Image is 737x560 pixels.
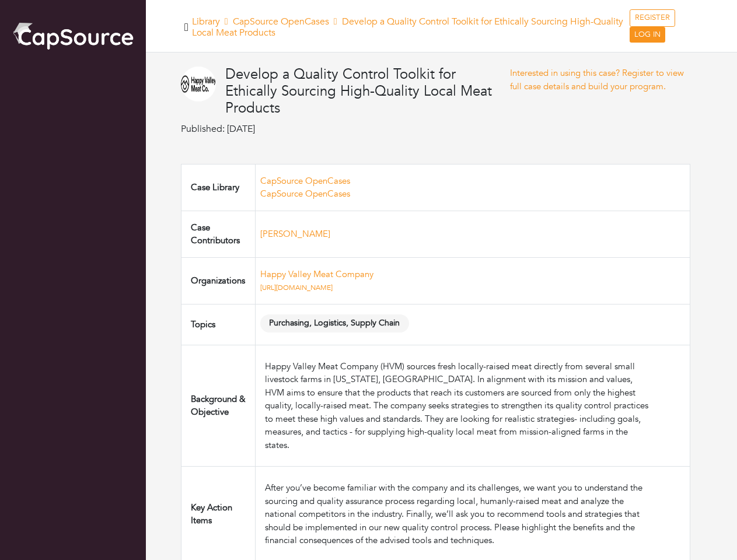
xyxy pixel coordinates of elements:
a: Happy Valley Meat Company [260,268,373,280]
a: [URL][DOMAIN_NAME] [260,283,333,292]
a: [PERSON_NAME] [260,228,330,240]
a: Interested in using this case? Register to view full case details and build your program. [510,67,684,92]
td: Case Library [181,164,256,211]
img: HVMC.png [181,66,216,101]
a: CapSource OpenCases [260,175,350,187]
img: cap_logo.png [12,20,134,51]
h5: Library Develop a Quality Control Toolkit for Ethically Sourcing High-Quality Local Meat Products [192,16,630,38]
a: CapSource OpenCases [233,15,329,28]
a: REGISTER [630,9,675,27]
td: Background & Objective [181,345,256,467]
td: Organizations [181,257,256,304]
td: Topics [181,304,256,345]
a: LOG IN [630,27,665,43]
p: Published: [DATE] [181,122,510,136]
a: CapSource OpenCases [260,188,350,199]
h4: Develop a Quality Control Toolkit for Ethically Sourcing High-Quality Local Meat Products [225,66,510,117]
div: After you’ve become familiar with the company and its challenges, we want you to understand the s... [265,481,652,547]
div: Happy Valley Meat Company (HVM) sources fresh locally-raised meat directly from several small liv... [265,360,652,452]
span: Purchasing, Logistics, Supply Chain [260,314,409,332]
td: Case Contributors [181,211,256,257]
